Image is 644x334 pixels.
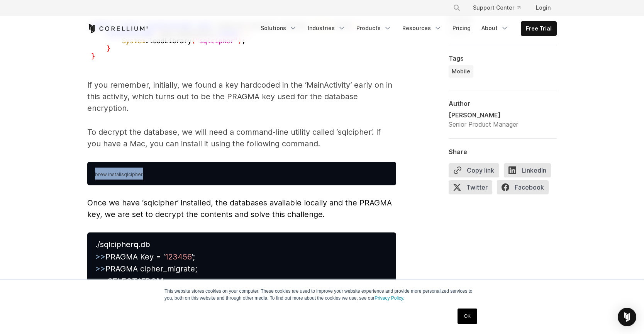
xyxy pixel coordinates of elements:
p: To decrypt the database, we will need a command-line utility called ‘sqlcipher’. If you have a Ma... [87,126,396,149]
a: LinkedIn [504,163,556,180]
a: About [477,21,513,35]
div: Senior Product Manager [449,120,518,129]
a: Support Center [467,1,527,15]
span: Mobile [452,68,470,75]
p: This website stores cookies on your computer. These cookies are used to improve your website expe... [164,288,480,302]
button: Search [450,1,464,15]
div: Tags [449,54,557,62]
div: Navigation Menu [444,1,557,15]
a: Corellium Home [87,24,149,33]
a: Privacy Policy. [375,295,404,301]
span: Facebook [497,180,549,194]
a: Mobile [449,65,473,78]
span: Once we have ‘sqlcipher’ installed, the databases available locally and the PRAGMA key, we are se... [87,198,392,219]
a: OK [458,309,477,324]
strong: q [134,240,139,249]
span: >> [95,264,105,273]
div: Author [449,100,557,107]
div: Open Intercom Messenger [618,308,636,326]
span: sqlcipher [121,171,143,177]
a: Free Trial [521,22,556,36]
span: 123456 [165,252,192,261]
span: >> [95,252,105,261]
a: Industries [303,21,350,35]
a: Login [530,1,557,15]
a: Facebook [497,180,553,197]
span: LinkedIn [504,163,551,177]
div: Navigation Menu [256,21,557,36]
span: brew install [95,171,121,177]
img: Public static synchronized void [87,20,365,64]
span: ./sqlcipher .db PRAGMA Key = ‘ ’; PRAGMA cipher_migrate; * a; [95,240,197,286]
button: Copy link [449,163,499,177]
p: If you remember, initially, we found a key hardcoded in the ‘MainActivity’ early on in this activ... [87,79,396,114]
a: Resources [398,21,446,35]
strong: FROM [141,276,163,286]
span: >> [95,276,105,286]
strong: SELECT [108,276,137,286]
div: [PERSON_NAME] [449,110,518,120]
div: Share [449,148,557,156]
a: Pricing [448,21,475,35]
a: Twitter [449,180,497,197]
a: Products [352,21,396,35]
a: Solutions [256,21,302,35]
span: Twitter [449,180,492,194]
